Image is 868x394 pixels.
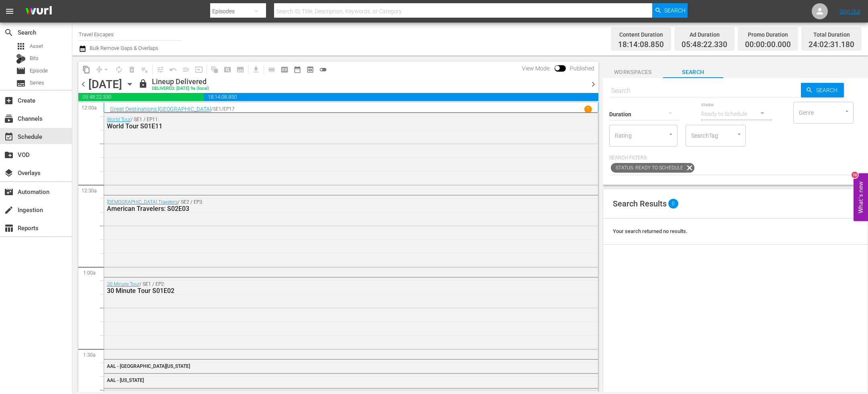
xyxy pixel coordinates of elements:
span: AAL - [US_STATE] [107,377,144,383]
span: Revert to Primary Episode [167,63,180,76]
div: Ready to Schedule [701,103,772,125]
span: Month Calendar View [291,63,304,76]
span: Loop Content [113,63,125,76]
span: Search [4,28,14,37]
span: AAL - [GEOGRAPHIC_DATA][US_STATE] [107,363,190,369]
div: [DATE] [88,78,122,91]
span: calendar_view_week_outlined [280,66,289,74]
div: Content Duration [618,29,664,40]
a: Sign Out [839,8,860,14]
span: 0 [668,199,678,208]
div: / SE1 / EP2: [107,281,551,295]
div: 10 [852,171,858,178]
span: chevron_left [78,79,88,89]
span: Create Search Block [221,63,234,76]
span: Remove Gaps & Overlaps [93,63,113,76]
div: Lineup Delivered [152,77,209,86]
button: Open [843,107,851,115]
span: date_range_outlined [293,66,301,74]
button: Open [735,130,743,138]
a: [DEMOGRAPHIC_DATA] Travelers [107,199,178,205]
span: Channels [4,114,14,124]
span: Status: Ready to Schedule [611,163,685,173]
span: Series [30,79,44,87]
span: Refresh All Search Blocks [205,62,221,77]
button: Search [652,3,688,18]
span: 05:48:22.330 [682,40,727,50]
span: Your search returned no results. [613,228,688,234]
p: SE1 / [213,106,223,112]
span: Bits [30,54,39,62]
span: Bulk Remove Gaps & Overlaps [88,45,158,51]
div: Bits [16,54,26,64]
span: Search [813,83,844,97]
span: Series [16,78,26,88]
span: 24 hours Lineup View is OFF [317,63,330,76]
button: Open Feedback Widget [854,173,868,221]
span: 18:14:08.850 [618,40,664,50]
span: toggle_off [319,66,327,74]
span: Workspaces [603,67,663,77]
button: Search [801,83,844,97]
span: Search Results [613,199,667,208]
div: / SE2 / EP3: [107,199,551,212]
span: Search [664,3,686,18]
div: Total Duration [809,29,854,40]
span: View Backup [304,63,317,76]
div: / SE1 / EP11: [107,117,551,130]
span: Search [663,67,723,77]
div: World Tour S01E11 [107,122,551,130]
p: Search Filters: [609,155,862,161]
span: Create Series Block [234,63,247,76]
span: Toggle to switch from Published to Draft view. [555,65,560,71]
span: Select an event to delete [125,63,138,76]
span: preview_outlined [306,66,314,74]
span: menu [5,6,14,16]
span: Week Calendar View [278,63,291,76]
span: content_copy [82,66,90,74]
p: EP17 [223,106,235,112]
div: 30 Minute Tour S01E02 [107,287,551,295]
span: 05:48:22.330 [78,93,204,101]
span: Update Metadata from Key Asset [192,63,205,76]
span: Copy Lineup [80,63,93,76]
span: Episode [16,66,26,76]
p: / [211,106,213,112]
span: Overlays [4,168,14,178]
span: VOD [4,150,14,160]
span: 24:02:31.180 [809,40,854,50]
span: Create [4,96,14,105]
span: Day Calendar View [262,62,278,77]
a: World Tour [107,117,131,122]
span: chevron_right [588,79,598,89]
span: Schedule [4,132,14,142]
div: DELIVERED: [DATE] 9a (local) [152,86,209,91]
a: 30 Minute Tour [107,281,139,287]
span: Reports [4,223,14,233]
span: Automation [4,187,14,197]
span: Download as CSV [247,62,262,77]
p: 1 [587,106,590,112]
a: Great Destinations [GEOGRAPHIC_DATA] [110,106,211,112]
div: Ad Duration [682,29,727,40]
span: View Mode: [518,65,555,72]
button: Open [667,130,675,138]
span: Asset [30,42,43,50]
span: Asset [16,41,26,51]
div: American Travelers: S02E03 [107,205,551,212]
span: lock [138,79,148,89]
span: 18:14:08.850 [204,93,598,101]
span: Ingestion [4,205,14,215]
span: Episode [30,67,48,75]
span: 00:00:00.000 [745,40,791,50]
span: Published [566,65,598,72]
div: Promo Duration [745,29,791,40]
img: ans4CAIJ8jUAAAAAAAAAAAAAAAAAAAAAAAAgQb4GAAAAAAAAAAAAAAAAAAAAAAAAJMjXAAAAAAAAAAAAAAAAAAAAAAAAgAT5G... [19,2,58,21]
span: Fill episodes with ad slates [180,63,192,76]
